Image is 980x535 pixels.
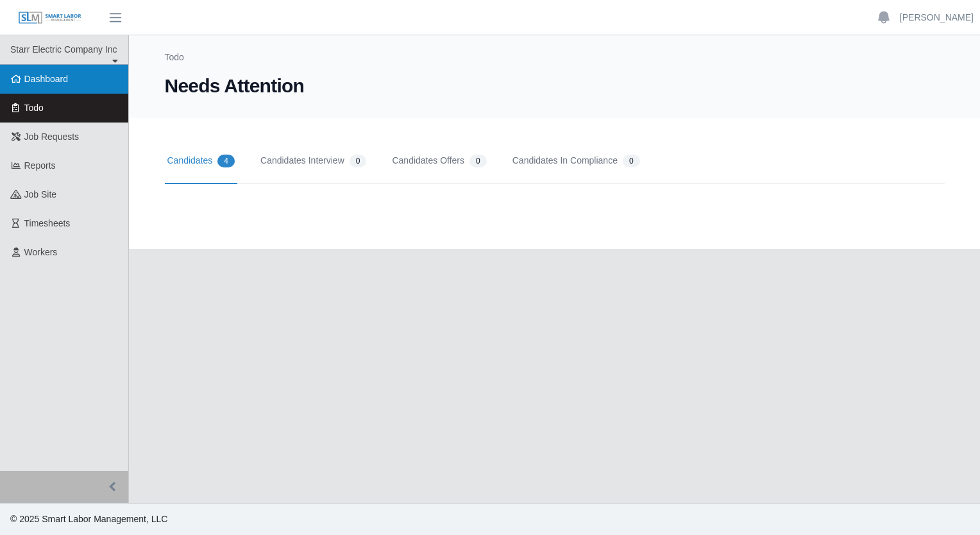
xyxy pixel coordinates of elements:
[469,155,487,167] span: 0
[350,155,367,167] span: 0
[165,139,945,184] nav: Tabs
[24,189,57,200] span: job site
[165,139,238,184] a: Candidates
[24,160,56,171] span: Reports
[165,52,184,62] a: Todo
[900,11,974,24] a: [PERSON_NAME]
[24,218,71,228] span: Timesheets
[165,51,945,74] nav: Breadcrumb
[217,155,235,167] span: 4
[165,74,945,98] h1: Needs Attention
[389,139,489,184] a: Candidates Offers
[10,514,167,524] span: © 2025 Smart Labor Management, LLC
[18,11,82,25] img: SLM Logo
[24,74,69,84] span: Dashboard
[510,139,643,184] a: Candidates In Compliance
[24,247,58,257] span: Workers
[24,132,80,142] span: Job Requests
[623,155,640,167] span: 0
[24,103,44,113] span: Todo
[258,139,369,184] a: Candidates Interview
